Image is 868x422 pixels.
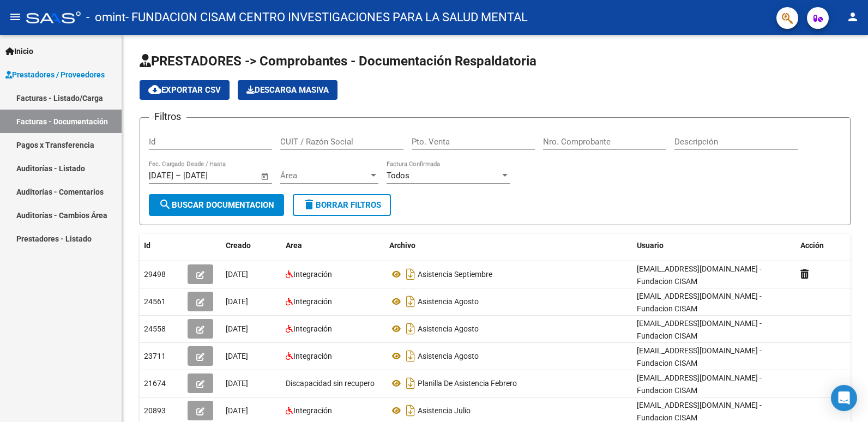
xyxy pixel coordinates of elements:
[159,198,172,211] mat-icon: search
[148,85,221,95] span: Exportar CSV
[637,241,664,250] span: Usuario
[144,324,166,333] span: 24558
[403,293,418,310] i: Descargar documento
[140,53,537,69] span: PRESTADORES -> Comprobantes - Documentación Respaldatoria
[418,270,492,279] span: Asistencia Septiembre
[183,171,236,180] input: Fecha fin
[226,352,248,360] span: [DATE]
[418,379,517,388] span: Planilla De Asistencia Febrero
[403,402,418,419] i: Descargar documento
[125,5,528,29] span: - FUNDACION CISAM CENTRO INVESTIGACIONES PARA LA SALUD MENTAL
[293,406,332,415] span: Integración
[238,80,337,100] app-download-masive: Descarga masiva de comprobantes (adjuntos)
[148,83,161,96] mat-icon: cloud_download
[246,85,329,95] span: Descarga Masiva
[637,401,762,422] span: [EMAIL_ADDRESS][DOMAIN_NAME] - Fundacion CISAM
[286,241,302,250] span: Area
[140,234,183,257] datatable-header-cell: Id
[226,324,248,333] span: [DATE]
[86,5,125,29] span: - omint
[5,45,33,57] span: Inicio
[144,297,166,306] span: 24561
[418,406,471,415] span: Asistencia Julio
[403,347,418,365] i: Descargar documento
[226,241,251,250] span: Creado
[226,297,248,306] span: [DATE]
[796,234,851,257] datatable-header-cell: Acción
[637,292,762,313] span: [EMAIL_ADDRESS][DOMAIN_NAME] - Fundacion CISAM
[293,194,391,216] button: Borrar Filtros
[149,171,173,180] input: Fecha inicio
[637,319,762,340] span: [EMAIL_ADDRESS][DOMAIN_NAME] - Fundacion CISAM
[293,270,332,279] span: Integración
[259,170,272,183] button: Open calendar
[144,406,166,415] span: 20893
[389,241,415,250] span: Archivo
[303,198,316,211] mat-icon: delete
[293,352,332,360] span: Integración
[176,171,181,180] span: –
[226,379,248,388] span: [DATE]
[159,200,274,210] span: Buscar Documentacion
[637,264,762,286] span: [EMAIL_ADDRESS][DOMAIN_NAME] - Fundacion CISAM
[144,379,166,388] span: 21674
[144,270,166,279] span: 29498
[144,241,150,250] span: Id
[9,10,22,23] mat-icon: menu
[221,234,281,257] datatable-header-cell: Creado
[303,200,381,210] span: Borrar Filtros
[385,234,632,257] datatable-header-cell: Archivo
[238,80,337,100] button: Descarga Masiva
[226,406,248,415] span: [DATE]
[280,171,369,180] span: Área
[226,270,248,279] span: [DATE]
[403,375,418,392] i: Descargar documento
[632,234,796,257] datatable-header-cell: Usuario
[846,10,859,23] mat-icon: person
[387,171,409,180] span: Todos
[149,109,186,124] h3: Filtros
[418,352,479,360] span: Asistencia Agosto
[418,324,479,333] span: Asistencia Agosto
[286,379,375,388] span: Discapacidad sin recupero
[637,346,762,367] span: [EMAIL_ADDRESS][DOMAIN_NAME] - Fundacion CISAM
[403,320,418,337] i: Descargar documento
[140,80,230,100] button: Exportar CSV
[403,266,418,283] i: Descargar documento
[144,352,166,360] span: 23711
[149,194,284,216] button: Buscar Documentacion
[293,324,332,333] span: Integración
[831,385,857,411] div: Open Intercom Messenger
[293,297,332,306] span: Integración
[800,241,824,250] span: Acción
[637,373,762,395] span: [EMAIL_ADDRESS][DOMAIN_NAME] - Fundacion CISAM
[5,69,105,81] span: Prestadores / Proveedores
[281,234,385,257] datatable-header-cell: Area
[418,297,479,306] span: Asistencia Agosto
